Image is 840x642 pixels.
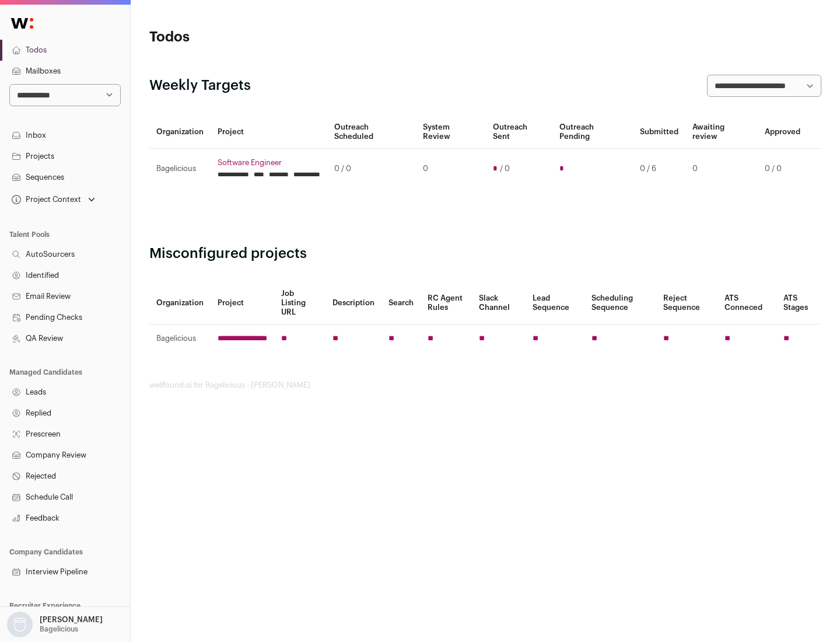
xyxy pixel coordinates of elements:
th: Search [381,282,421,325]
th: Organization [149,116,211,149]
button: Open dropdown [9,191,97,208]
button: Open dropdown [5,612,105,637]
th: Outreach Scheduled [327,116,416,149]
img: nopic.png [7,612,33,637]
th: Job Listing URL [274,282,325,325]
td: 0 [685,149,758,189]
td: 0 [416,149,485,189]
th: Reject Sequence [656,282,718,325]
th: System Review [416,116,485,149]
td: 0 / 6 [633,149,685,189]
th: Approved [758,116,807,149]
h1: Todos [149,28,373,47]
th: ATS Conneced [717,282,776,325]
th: Project [211,282,274,325]
footer: wellfound:ai for Bagelicious - [PERSON_NAME] [149,381,821,390]
a: Software Engineer [218,158,320,168]
th: Scheduling Sequence [584,282,656,325]
p: [PERSON_NAME] [40,615,103,624]
span: / 0 [500,164,510,173]
div: Project Context [9,195,81,204]
p: Bagelicious [40,624,78,634]
th: Description [325,282,381,325]
th: Outreach Sent [486,116,553,149]
td: 0 / 0 [758,149,807,189]
th: Slack Channel [472,282,526,325]
th: Project [211,116,327,149]
td: Bagelicious [149,325,211,353]
th: Lead Sequence [526,282,584,325]
th: Awaiting review [685,116,758,149]
th: Organization [149,282,211,325]
th: RC Agent Rules [421,282,471,325]
img: Wellfound [5,12,40,35]
th: Outreach Pending [552,116,632,149]
h2: Misconfigured projects [149,245,821,263]
td: Bagelicious [149,149,211,189]
th: ATS Stages [776,282,821,325]
h2: Weekly Targets [149,76,251,95]
td: 0 / 0 [327,149,416,189]
th: Submitted [633,116,685,149]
